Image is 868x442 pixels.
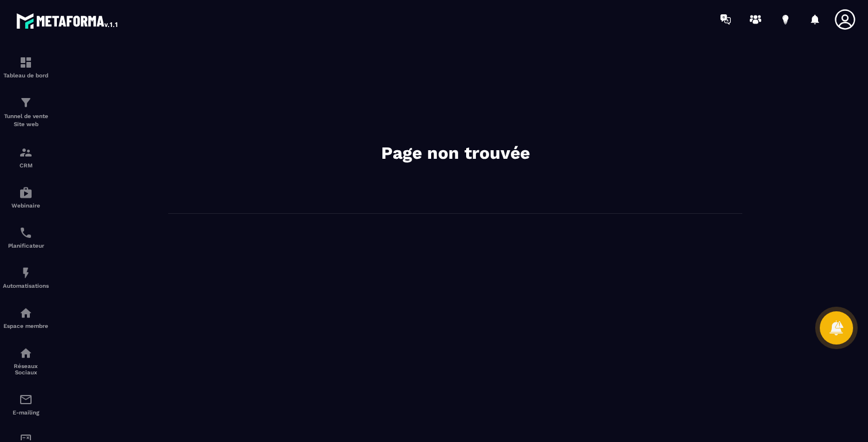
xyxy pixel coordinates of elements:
a: schedulerschedulerPlanificateur [3,217,49,257]
img: automations [19,186,33,200]
a: formationformationTableau de bord [3,47,49,87]
img: logo [16,10,119,31]
img: email [19,393,33,406]
p: E-mailing [3,409,49,416]
img: scheduler [19,226,33,240]
a: social-networksocial-networkRéseaux Sociaux [3,338,49,384]
a: automationsautomationsWebinaire [3,177,49,217]
img: automations [19,266,33,280]
p: Espace membre [3,323,49,329]
p: Automatisations [3,283,49,289]
a: formationformationTunnel de vente Site web [3,87,49,137]
img: automations [19,306,33,320]
img: social-network [19,346,33,360]
img: formation [19,56,33,69]
p: Planificateur [3,242,49,249]
p: Tableau de bord [3,72,49,79]
h2: Page non trouvée [283,142,627,165]
p: Tunnel de vente Site web [3,112,49,128]
a: formationformationCRM [3,137,49,177]
p: Webinaire [3,202,49,209]
a: automationsautomationsAutomatisations [3,257,49,298]
img: formation [19,96,33,109]
p: CRM [3,162,49,169]
img: formation [19,146,33,159]
p: Réseaux Sociaux [3,363,49,375]
a: emailemailE-mailing [3,384,49,424]
a: automationsautomationsEspace membre [3,298,49,338]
